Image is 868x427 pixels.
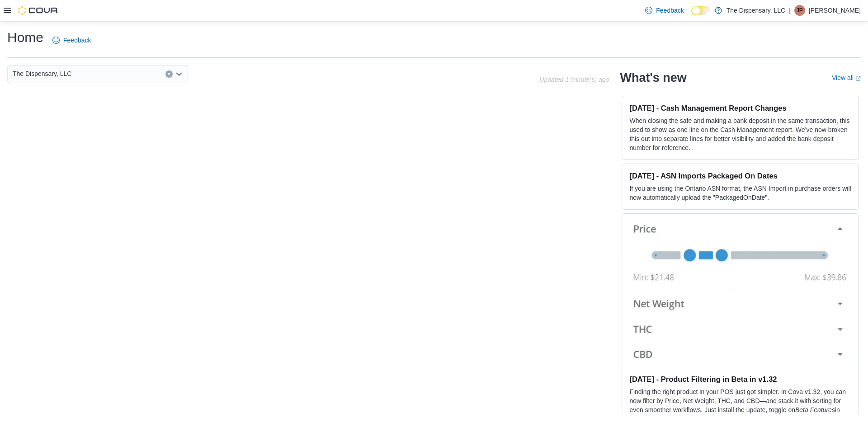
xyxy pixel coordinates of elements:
p: Updated 1 minute(s) ago [539,76,609,83]
input: Dark Mode [691,6,710,15]
p: | [789,5,791,16]
button: Clear input [165,70,173,78]
a: Feedback [642,1,687,19]
span: JP [797,5,803,16]
img: Cova [18,6,59,15]
span: The Dispensary, LLC [13,68,71,79]
a: View allExternal link [832,74,861,81]
span: Feedback [656,6,684,15]
p: [PERSON_NAME] [809,5,861,16]
span: Dark Mode [691,15,692,16]
h1: Home [7,28,43,47]
h3: [DATE] - Product Filtering in Beta in v1.32 [629,375,851,384]
svg: External link [855,76,861,81]
h2: What's new [620,70,686,85]
h3: [DATE] - Cash Management Report Changes [629,103,851,113]
button: Open list of options [175,70,183,78]
em: Beta Features [795,406,835,413]
h3: [DATE] - ASN Imports Packaged On Dates [629,171,851,180]
a: Feedback [49,31,94,49]
div: Jeremiah Pendleton [794,5,805,16]
p: If you are using the Ontario ASN format, the ASN Import in purchase orders will now automatically... [629,184,851,202]
p: The Dispensary, LLC [726,5,785,16]
p: When closing the safe and making a bank deposit in the same transaction, this used to show as one... [629,116,851,152]
span: Feedback [63,36,91,45]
